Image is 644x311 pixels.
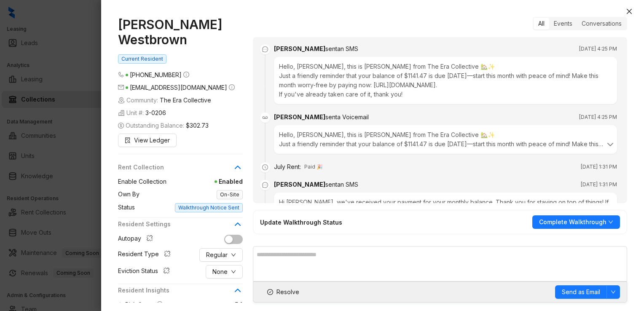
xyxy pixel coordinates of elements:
[274,57,617,104] div: Hello, [PERSON_NAME], this is [PERSON_NAME] from The Era Collective 🏡✨ Just a friendly reminder t...
[130,71,182,78] span: [PHONE_NUMBER]
[118,110,125,116] img: building-icon
[130,84,227,91] span: [EMAIL_ADDRESS][DOMAIN_NAME]
[231,252,236,257] span: down
[199,248,243,262] button: Regulardown
[118,96,211,105] span: Community:
[231,269,236,274] span: down
[562,287,600,297] span: Send as Email
[118,123,124,129] span: dollar
[160,96,211,105] span: The Era Collective
[555,285,607,299] button: Send as Email
[118,190,140,199] span: Own By
[626,8,633,15] span: close
[325,45,358,52] span: sent an SMS
[166,177,243,186] span: Enabled
[118,286,233,295] span: Resident Insights
[274,162,301,172] div: July Rent :
[157,301,163,307] span: info-circle
[125,137,131,143] span: file-search
[274,44,358,54] div: [PERSON_NAME]
[118,121,209,130] span: Outstanding Balance:
[118,54,166,64] span: Current Resident
[118,266,173,277] div: Eviction Status
[549,18,577,29] div: Events
[274,113,369,122] div: [PERSON_NAME]
[325,113,369,121] span: sent a Voicemail
[118,97,125,104] img: building-icon
[118,220,233,229] span: Resident Settings
[118,108,166,118] span: Unit #:
[134,136,170,145] span: View Ledger
[206,250,228,260] span: Regular
[532,215,620,229] button: Complete Walkthroughdown
[260,180,270,190] span: message
[186,121,209,130] span: $302.73
[118,220,243,234] div: Resident Settings
[274,180,358,189] div: [PERSON_NAME]
[325,181,358,188] span: sent an SMS
[118,177,166,186] span: Enable Collection
[579,45,617,53] span: [DATE] 4:25 PM
[624,6,634,16] button: Close
[175,203,243,212] span: Walkthrough Notice Sent
[118,249,174,260] div: Resident Type
[260,162,270,172] span: clock-circle
[260,218,342,227] div: Update Walkthrough Status
[118,163,243,177] div: Rent Collection
[608,220,613,225] span: down
[260,113,270,123] img: Voicemail Icon
[118,134,177,147] button: View Ledger
[118,301,155,308] span: At Risk Score
[235,301,243,308] span: 54
[579,113,617,121] span: [DATE] 4:25 PM
[118,84,124,90] span: mail
[206,265,243,279] button: Nonedown
[279,130,612,149] div: Hello, [PERSON_NAME], this is [PERSON_NAME] from The Era Collective 🏡✨ Just a friendly reminder t...
[118,203,135,212] span: Status
[581,163,617,171] span: [DATE] 1:31 PM
[217,190,243,199] span: On-Site
[274,193,617,231] div: Hi [PERSON_NAME], we've received your payment for your monthly balance. Thank you for staying on ...
[534,18,549,29] div: All
[118,234,156,245] div: Autopay
[229,84,235,90] span: info-circle
[118,163,233,172] span: Rent Collection
[118,17,243,48] h1: [PERSON_NAME] Westbrown
[260,285,306,299] button: Resolve
[581,180,617,189] span: [DATE] 1:31 PM
[145,108,166,118] span: 3-0206
[183,72,189,78] span: info-circle
[118,72,124,78] span: phone
[304,163,323,171] span: Paid 🎉
[276,287,299,297] span: Resolve
[539,217,606,227] span: Complete Walkthrough
[533,17,627,30] div: segmented control
[577,18,626,29] div: Conversations
[267,289,273,295] span: check-circle
[212,267,228,276] span: None
[260,44,270,54] span: message
[611,290,616,295] span: down
[118,286,243,300] div: Resident Insights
